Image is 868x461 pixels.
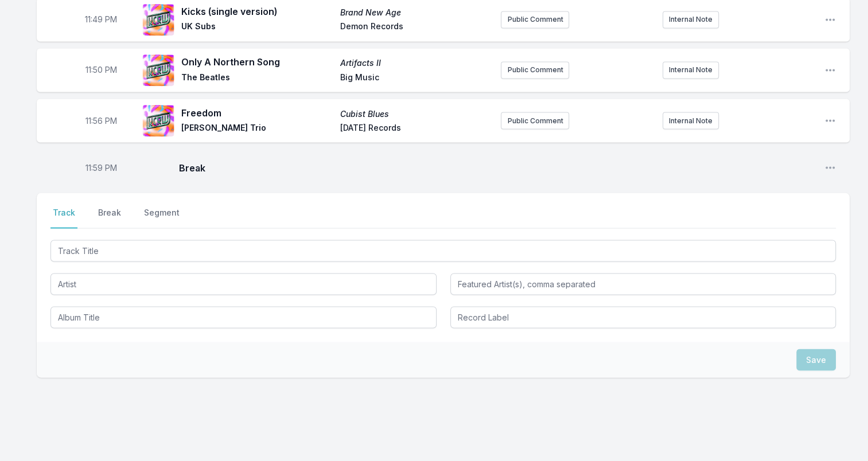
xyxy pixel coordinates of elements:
[181,21,333,34] span: UK Subs
[796,349,836,370] button: Save
[179,161,815,174] span: Break
[340,7,492,18] span: Brand New Age
[85,64,117,76] span: Timestamp
[181,106,333,119] span: Freedom
[340,71,492,85] span: Big Music
[450,273,836,295] input: Featured Artist(s), comma separated
[450,306,836,328] input: Record Label
[142,3,174,36] img: Brand New Age
[501,61,569,79] button: Public Comment
[663,11,719,28] button: Internal Note
[181,55,333,69] span: Only A Northern Song
[50,240,836,261] input: Track Title
[824,14,836,25] button: Open playlist item options
[501,11,569,28] button: Public Comment
[85,115,117,126] span: Timestamp
[142,54,174,86] img: Artifacts II
[340,108,492,119] span: Cubist Blues
[181,71,333,85] span: The Beatles
[663,112,719,129] button: Internal Note
[824,64,836,76] button: Open playlist item options
[50,273,437,295] input: Artist
[96,206,123,228] button: Break
[340,57,492,69] span: Artifacts II
[142,104,174,136] img: Cubist Blues
[340,122,492,135] span: [DATE] Records
[50,206,77,228] button: Track
[340,21,492,34] span: Demon Records
[824,162,836,173] button: Open playlist item options
[181,5,333,18] span: Kicks (single version)
[181,122,333,135] span: [PERSON_NAME] Trio
[501,112,569,129] button: Public Comment
[50,306,437,328] input: Album Title
[663,61,719,79] button: Internal Note
[824,115,836,126] button: Open playlist item options
[142,206,182,228] button: Segment
[85,162,117,173] span: Timestamp
[85,14,117,25] span: Timestamp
